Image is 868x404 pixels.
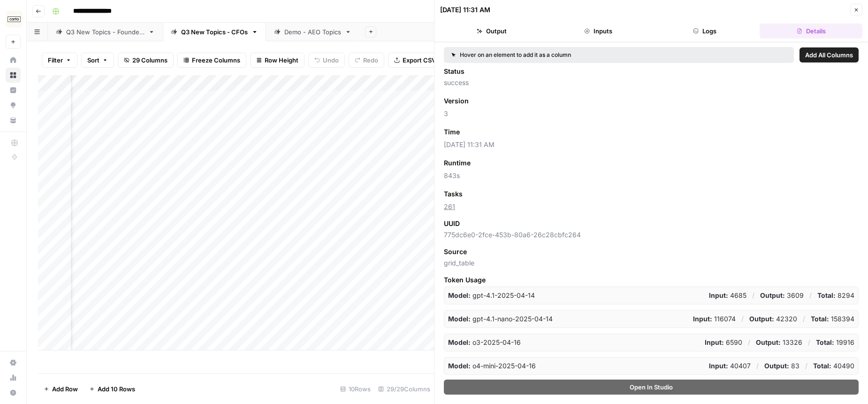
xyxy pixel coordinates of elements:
[177,53,246,68] button: Freeze Columns
[756,338,781,346] strong: Output:
[265,55,298,65] span: Row Height
[444,189,463,199] span: Tasks
[709,361,751,371] p: 40407
[444,67,464,76] span: Status
[444,219,460,228] span: UUID
[440,23,543,39] button: Output
[811,314,854,324] p: 158394
[38,381,84,396] button: Add Row
[756,361,759,371] p: /
[388,53,442,68] button: Export CSV
[6,113,21,128] a: Your Data
[547,23,649,39] button: Inputs
[6,385,21,400] button: Help + Support
[760,23,862,39] button: Details
[444,202,455,210] a: 261
[284,27,341,37] div: Demo - AEO Topics
[6,8,21,31] button: Workspace: Carta
[813,361,854,371] p: 40490
[6,355,21,370] a: Settings
[66,27,145,37] div: Q3 New Topics - Founders
[81,53,114,68] button: Sort
[752,291,754,300] p: /
[756,338,802,347] p: 13326
[709,291,728,299] strong: Input:
[87,55,99,65] span: Sort
[444,247,467,256] span: Source
[709,362,728,370] strong: Input:
[98,384,135,394] span: Add 10 Rows
[808,338,810,347] p: /
[48,55,63,65] span: Filter
[6,83,21,98] a: Insights
[748,338,750,347] p: /
[444,380,859,395] button: Open In Studio
[118,53,174,68] button: 29 Columns
[448,314,553,324] p: gpt-4.1-nano-2025-04-14
[444,230,859,240] span: 775dc6e0-2fce-453b-80a6-26c28cbfc264
[444,96,469,106] span: Version
[749,314,797,324] p: 42320
[705,338,742,347] p: 6590
[630,382,673,392] span: Open In Studio
[132,55,168,65] span: 29 Columns
[741,314,744,324] p: /
[448,315,471,323] strong: Model:
[444,158,471,168] span: Runtime
[42,53,77,68] button: Filter
[448,291,535,300] p: gpt-4.1-2025-04-14
[266,23,359,41] a: Demo - AEO Topics
[811,315,829,323] strong: Total:
[336,381,374,396] div: 10 Rows
[816,338,834,346] strong: Total:
[6,53,21,68] a: Home
[760,291,785,299] strong: Output:
[444,109,859,118] span: 3
[308,53,345,68] button: Undo
[693,315,712,323] strong: Input:
[749,315,774,323] strong: Output:
[448,361,536,371] p: o4-mini-2025-04-16
[181,27,248,37] div: Q3 New Topics - CFOs
[764,362,789,370] strong: Output:
[809,291,812,300] p: /
[451,51,679,59] div: Hover on an element to add it as a column
[349,53,384,68] button: Redo
[192,55,240,65] span: Freeze Columns
[693,314,736,324] p: 116074
[444,127,460,137] span: Time
[817,291,854,300] p: 8294
[816,338,854,347] p: 19916
[250,53,305,68] button: Row Height
[817,291,836,299] strong: Total:
[6,11,23,28] img: Carta Logo
[48,23,163,41] a: Q3 New Topics - Founders
[448,338,521,347] p: o3-2025-04-16
[84,381,141,396] button: Add 10 Rows
[403,55,436,65] span: Export CSV
[803,314,805,324] p: /
[448,338,471,346] strong: Model:
[6,68,21,83] a: Browse
[653,23,756,39] button: Logs
[760,291,804,300] p: 3609
[440,5,490,15] div: [DATE] 11:31 AM
[705,338,724,346] strong: Input:
[6,370,21,385] a: Usage
[374,381,434,396] div: 29/29 Columns
[764,361,799,371] p: 83
[805,361,807,371] p: /
[323,55,339,65] span: Undo
[6,98,21,113] a: Opportunities
[805,50,853,60] span: Add All Columns
[444,171,859,180] span: 843s
[52,384,78,394] span: Add Row
[444,78,859,87] span: success
[448,291,471,299] strong: Model:
[709,291,746,300] p: 4685
[448,362,471,370] strong: Model:
[444,258,859,268] span: grid_table
[163,23,266,41] a: Q3 New Topics - CFOs
[444,140,859,149] span: [DATE] 11:31 AM
[363,55,378,65] span: Redo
